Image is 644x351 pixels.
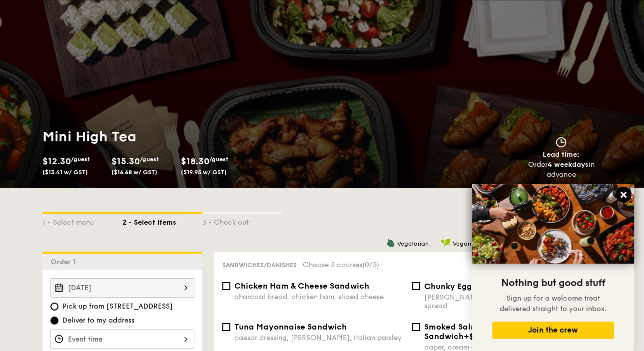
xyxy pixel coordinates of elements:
img: icon-vegan.f8ff3823.svg [441,238,451,247]
span: Pick up from [STREET_ADDRESS] [62,302,173,312]
span: Chunky Egg Mayonnaise Sandwich [424,282,564,291]
span: Tuna Mayonnaise Sandwich [234,322,347,332]
span: $15.30 [111,156,140,167]
button: Join the crew [492,322,614,339]
div: 2 - Select items [122,214,202,228]
span: Sandwiches/Danishes [222,262,297,269]
img: icon-vegetarian.fe4039eb.svg [386,238,395,247]
input: Tuna Mayonnaise Sandwichcaesar dressing, [PERSON_NAME], italian parsley [222,323,230,331]
span: Order 1 [50,258,80,266]
span: $12.30 [42,156,71,167]
input: Chicken Ham & Cheese Sandwichcharcoal bread, chicken ham, sliced cheese [222,282,230,290]
div: 1 - Select menu [42,214,122,228]
span: Vegetarian [397,240,429,247]
span: /guest [209,156,228,163]
img: icon-clock.2db775ea.svg [554,137,569,148]
div: 3 - Check out [202,214,282,228]
span: Choose 5 courses [303,261,379,269]
span: /guest [71,156,90,163]
span: ($16.68 w/ GST) [111,169,157,176]
input: Event time [50,330,194,349]
span: $18.30 [181,156,209,167]
span: +$1.00 [464,332,490,341]
span: Sign up for a welcome treat delivered straight to your inbox. [500,294,607,313]
span: Deliver to my address [62,316,134,326]
span: Smoked Salmon Cream Cheese Sandwich [424,322,550,341]
input: Smoked Salmon Cream Cheese Sandwich+$1.00caper, cream cheese, smoked salmon [412,323,420,331]
h1: Mini High Tea [42,128,318,146]
span: Vegan [453,240,471,247]
input: Chunky Egg Mayonnaise Sandwich[PERSON_NAME], mayonnaise, chunky egg spread [412,282,420,290]
span: Lead time: [543,150,580,159]
span: /guest [140,156,159,163]
strong: 4 weekdays [548,160,589,169]
input: Deliver to my address [50,317,58,325]
span: Chicken Ham & Cheese Sandwich [234,281,369,291]
span: (0/5) [362,261,379,269]
span: Nothing but good stuff [501,277,605,289]
div: caesar dressing, [PERSON_NAME], italian parsley [234,334,404,342]
button: Close [616,187,632,203]
span: ($13.41 w/ GST) [42,169,88,176]
input: Event date [50,278,194,298]
div: Order in advance [517,160,606,180]
input: Pick up from [STREET_ADDRESS] [50,303,58,311]
div: [PERSON_NAME], mayonnaise, chunky egg spread [424,293,594,310]
div: charcoal bread, chicken ham, sliced cheese [234,293,404,301]
img: DSC07876-Edit02-Large.jpeg [472,184,634,264]
span: ($19.95 w/ GST) [181,169,227,176]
